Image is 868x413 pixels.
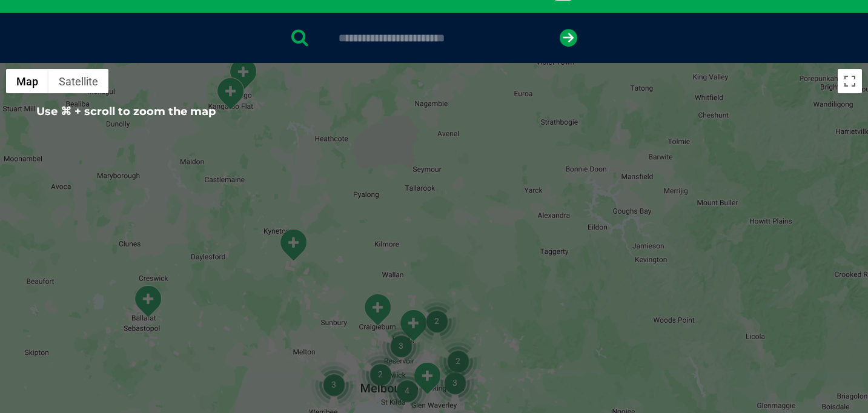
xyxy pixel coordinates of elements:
div: Craigieburn [362,293,393,326]
div: Box Hill [412,362,442,395]
button: Show street map [6,69,48,93]
div: 2 [357,351,403,397]
div: 2 [414,298,460,344]
div: White Hills [228,58,258,91]
div: South Morang [398,309,428,342]
div: Kangaroo Flat [215,77,245,110]
div: 3 [378,323,424,369]
button: Toggle fullscreen view [838,69,862,93]
div: Ballarat [133,285,163,318]
div: 3 [432,360,478,406]
div: Macedon Ranges [278,228,308,262]
button: Show satellite imagery [48,69,108,93]
div: 3 [311,362,357,408]
div: 2 [435,338,481,384]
